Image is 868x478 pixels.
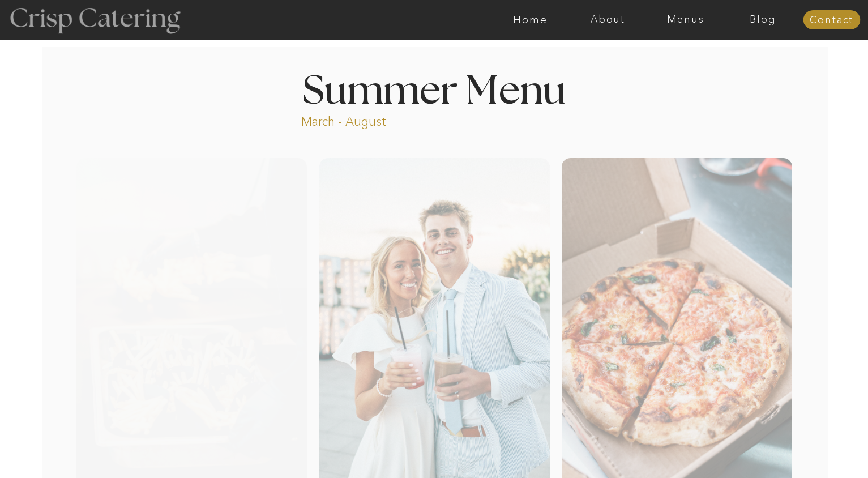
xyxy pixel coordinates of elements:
[803,15,860,26] a: Contact
[301,113,457,126] p: March - August
[277,72,592,105] h1: Summer Menu
[491,14,569,25] a: Home
[724,14,802,25] a: Blog
[647,14,724,25] a: Menus
[569,14,647,25] a: About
